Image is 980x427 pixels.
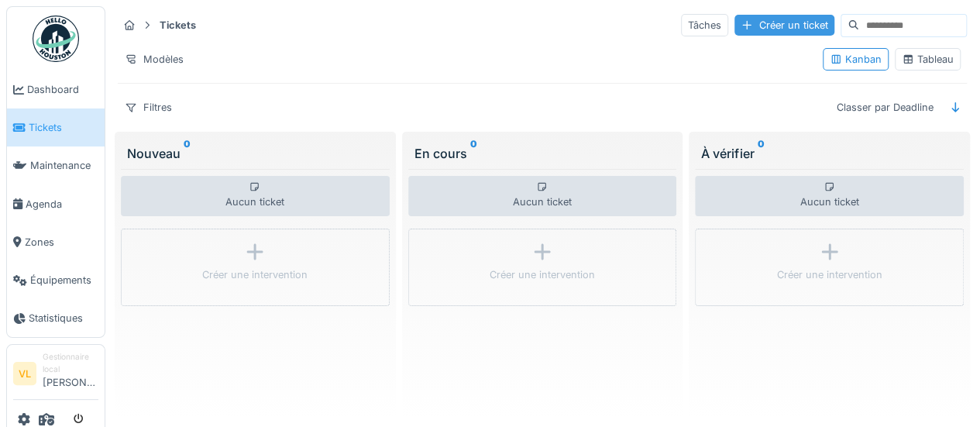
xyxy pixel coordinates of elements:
div: Tâches [681,14,728,36]
sup: 0 [470,144,477,163]
div: Modèles [118,48,191,71]
li: VL [13,362,36,385]
strong: Tickets [153,18,202,33]
a: Agenda [7,185,105,223]
span: Statistiques [29,311,98,325]
div: En cours [414,144,671,163]
div: Créer un ticket [734,15,834,36]
div: Aucun ticket [695,176,964,216]
div: Gestionnaire local [43,351,98,375]
a: Zones [7,223,105,261]
span: Tickets [29,120,98,135]
div: Classer par Deadline [830,96,940,119]
span: Agenda [26,197,98,212]
div: Aucun ticket [121,176,390,216]
a: Tickets [7,108,105,146]
img: Badge_color-CXgf-gQk.svg [33,15,79,62]
span: Maintenance [30,158,98,173]
sup: 0 [757,144,764,163]
div: Créer une intervention [202,267,308,282]
div: À vérifier [701,144,958,163]
div: Kanban [830,52,882,67]
span: Zones [25,235,98,250]
a: Statistiques [7,299,105,337]
a: Équipements [7,261,105,299]
a: Dashboard [7,71,105,108]
li: [PERSON_NAME] [43,351,98,396]
div: Tableau [902,52,954,67]
span: Équipements [30,273,98,288]
div: Aucun ticket [408,176,677,216]
a: Maintenance [7,146,105,184]
div: Nouveau [127,144,383,163]
a: VL Gestionnaire local[PERSON_NAME] [13,351,98,400]
div: Créer une intervention [490,267,595,282]
span: Dashboard [27,82,98,97]
div: Filtres [118,96,179,119]
div: Créer une intervention [777,267,882,282]
sup: 0 [184,144,191,163]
